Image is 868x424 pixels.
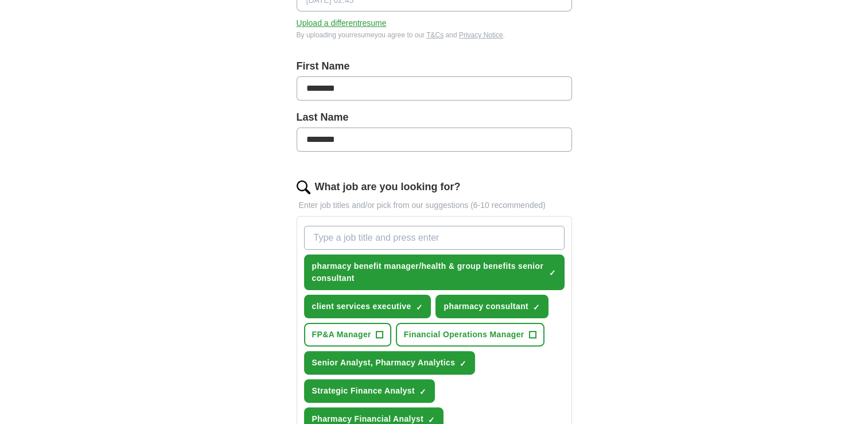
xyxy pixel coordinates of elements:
[312,260,544,284] span: pharmacy benefit manager/health & group benefits senior consultant
[404,329,524,341] span: Financial Operations Manager
[304,379,435,403] button: Strategic Finance Analyst✓
[304,295,431,318] button: client services executive✓
[419,387,426,396] span: ✓
[415,303,422,312] span: ✓
[312,329,371,341] span: FP&A Manager
[304,323,391,346] button: FP&A Manager
[297,59,572,74] label: First Name
[304,255,565,290] button: pharmacy benefit manager/health & group benefits senior consultant✓
[304,351,476,375] button: Senior Analyst, Pharmacy Analytics✓
[426,31,443,39] a: T&Cs
[396,323,544,346] button: Financial Operations Manager
[435,295,548,318] button: pharmacy consultant✓
[312,385,415,397] span: Strategic Finance Analyst
[297,110,572,125] label: Last Name
[304,226,565,250] input: Type a job title and press enter
[459,31,503,39] a: Privacy Notice
[297,17,387,29] button: Upload a differentresume
[533,303,540,312] span: ✓
[443,300,528,313] span: pharmacy consultant
[315,179,461,195] label: What job are you looking for?
[549,268,556,277] span: ✓
[312,357,456,369] span: Senior Analyst, Pharmacy Analytics
[297,199,572,211] p: Enter job titles and/or pick from our suggestions (6-10 recommended)
[297,180,310,194] img: search.png
[460,359,466,368] span: ✓
[297,30,572,40] div: By uploading your resume you agree to our and .
[312,300,411,313] span: client services executive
